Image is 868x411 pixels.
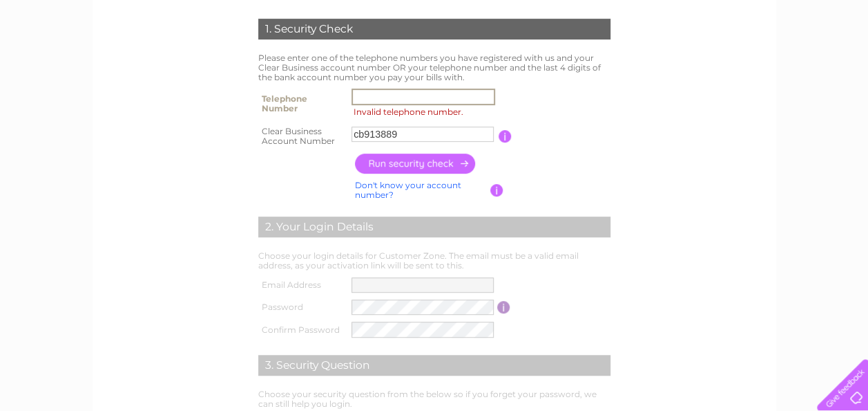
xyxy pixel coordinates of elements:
[826,59,860,69] a: Contact
[608,7,703,24] a: 0333 014 3131
[675,59,701,69] a: Water
[499,130,512,143] input: Information
[30,36,101,78] img: logo.png
[258,19,610,39] div: 1. Security Check
[255,85,349,122] th: Telephone Number
[255,122,349,150] th: Clear Business Account Number
[709,59,740,69] a: Energy
[255,296,349,319] th: Password
[351,105,499,119] label: Invalid telephone number.
[255,248,614,274] td: Choose your login details for Customer Zone. The email must be a valid email address, as your act...
[255,50,614,85] td: Please enter one of the telephone numbers you have registered with us and your Clear Business acc...
[798,59,818,69] a: Blog
[355,180,461,200] a: Don't know your account number?
[255,274,349,296] th: Email Address
[748,59,789,69] a: Telecoms
[258,217,610,237] div: 2. Your Login Details
[108,8,761,67] div: Clear Business is a trading name of Verastar Limited (registered in [GEOGRAPHIC_DATA] No. 3667643...
[497,301,510,313] input: Information
[490,184,503,197] input: Information
[258,355,610,376] div: 3. Security Question
[255,318,349,341] th: Confirm Password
